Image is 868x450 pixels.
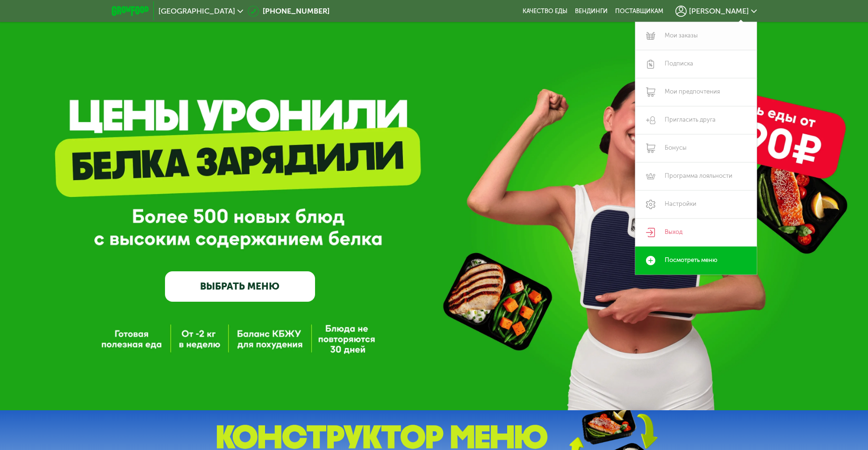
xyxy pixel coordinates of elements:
[635,162,757,190] a: Программа лояльности
[523,7,567,15] a: Качество еды
[635,218,757,247] a: Выход
[635,190,757,218] a: Настройки
[689,7,749,15] span: [PERSON_NAME]
[635,106,757,134] a: Пригласить друга
[635,247,757,275] a: Посмотреть меню
[158,7,235,15] span: [GEOGRAPHIC_DATA]
[165,271,315,301] a: ВЫБРАТЬ МЕНЮ
[248,6,330,17] a: [PHONE_NUMBER]
[635,50,757,78] a: Подписка
[615,7,663,15] div: поставщикам
[635,134,757,162] a: Бонусы
[575,7,608,15] a: Вендинги
[635,78,757,106] a: Мои предпочтения
[635,22,757,50] a: Мои заказы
